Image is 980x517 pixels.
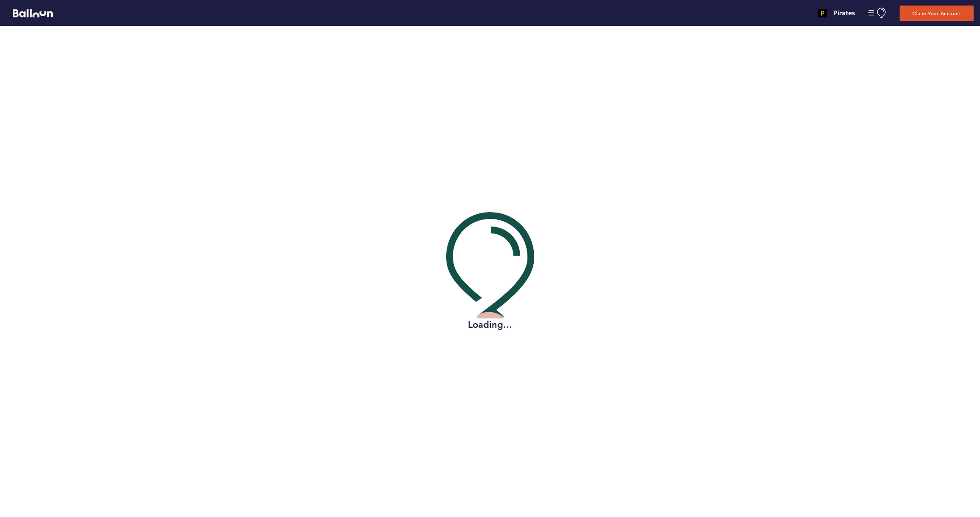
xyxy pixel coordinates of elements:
[6,9,53,17] a: Balloon
[868,8,887,18] button: Manage Account
[446,318,534,331] h2: Loading...
[13,9,53,17] svg: Balloon
[900,6,974,21] button: Claim Your Account
[833,8,855,18] h4: Pirates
